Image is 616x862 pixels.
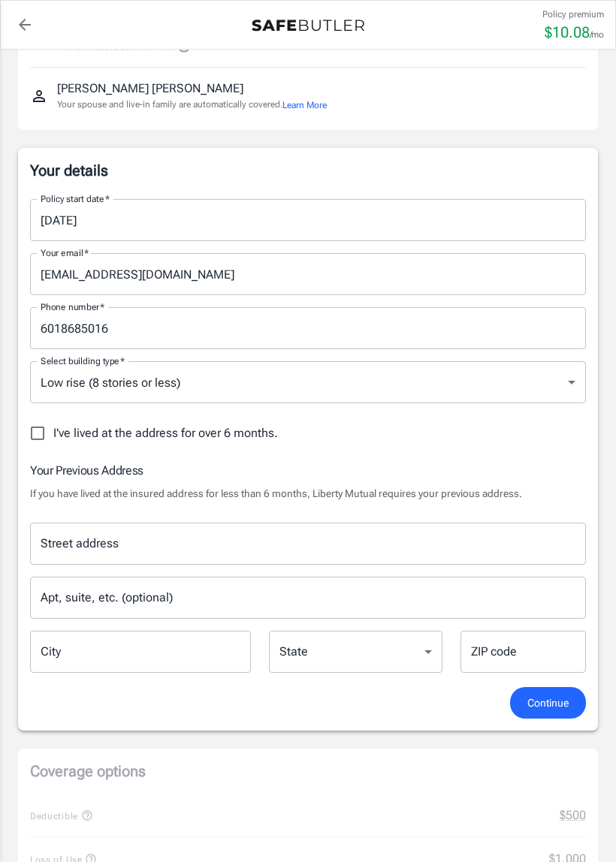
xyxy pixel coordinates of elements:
[41,354,125,367] label: Select building type
[30,361,586,403] div: Low rise (8 stories or less)
[53,424,278,442] span: I've lived at the address for over 6 months.
[10,10,40,40] a: back to quotes
[57,80,243,98] p: [PERSON_NAME] [PERSON_NAME]
[41,300,104,313] label: Phone number
[542,8,604,21] p: Policy premium
[30,486,586,501] p: If you have lived at the insured address for less than 6 months, Liberty Mutual requires your pre...
[252,20,364,32] img: Back to quotes
[510,687,586,719] button: Continue
[282,98,327,112] button: Learn More
[30,160,586,181] p: Your details
[590,28,604,41] p: /mo
[30,199,575,241] input: Choose date, selected date is Oct 10, 2025
[30,307,586,349] input: Enter number
[545,23,590,41] span: $ 10.08
[527,694,569,713] span: Continue
[30,461,586,480] h6: Your Previous Address
[41,246,89,259] label: Your email
[57,98,327,112] p: Your spouse and live-in family are automatically covered.
[30,253,586,295] input: Enter email
[30,87,48,105] svg: Insured person
[41,192,110,205] label: Policy start date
